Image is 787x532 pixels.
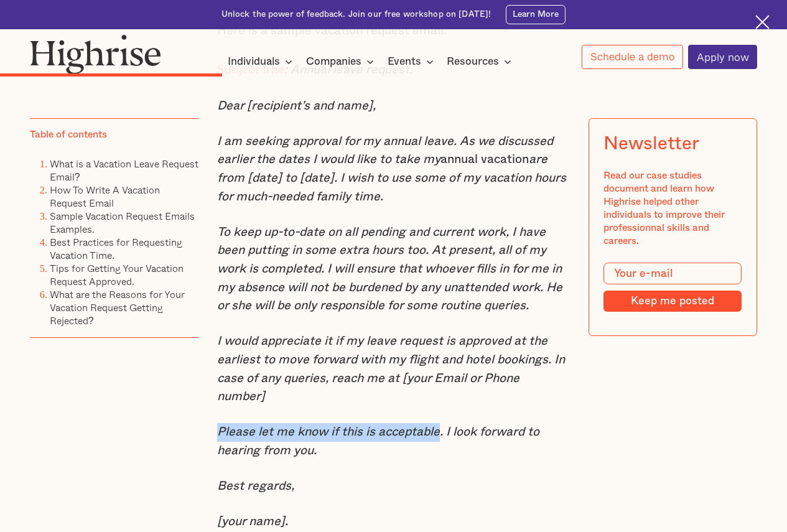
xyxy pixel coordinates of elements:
[217,515,288,528] em: [your name].
[603,263,742,285] input: Your e-mail
[447,54,499,69] div: Resources
[50,156,198,184] a: What is a Vacation Leave Request Email?
[603,263,742,312] form: Modal Form
[755,15,770,29] img: Cross icon
[217,335,565,403] em: I would appreciate it if my leave request is approved at the earliest to move forward with my fli...
[50,235,182,263] a: Best Practices for Requesting Vacation Time.
[221,9,491,21] div: Unlock the power of feedback. Join our free workshop on [DATE]!
[388,54,437,69] div: Events
[603,291,742,311] input: Keep me posted
[50,261,184,289] a: Tips for Getting Your Vacation Request Approved.
[217,100,376,112] em: Dear [recipient’s and name],
[228,54,280,69] div: Individuals
[217,133,570,206] p: annual vacation
[447,54,515,69] div: Resources
[582,45,683,69] a: Schedule a demo
[30,128,107,141] div: Table of contents
[506,5,566,24] a: Learn More
[688,45,757,69] a: Apply now
[217,426,539,457] em: Please let me know if this is acceptable. I look forward to hearing from you.
[50,182,160,210] a: How To Write A Vacation Request Email
[306,54,378,69] div: Companies
[30,34,161,74] img: Highrise logo
[217,480,294,492] em: Best regards,
[217,153,566,202] em: are from [date] to [date]. I wish to use some of my vacation hours for much-needed family time.
[603,169,742,248] div: Read our case studies document and learn how Highrise helped other individuals to improve their p...
[388,54,421,69] div: Events
[228,54,296,69] div: Individuals
[50,287,185,328] a: What are the Reasons for Your Vacation Request Getting Rejected?
[306,54,361,69] div: Companies
[217,226,562,312] em: To keep up-to-date on all pending and current work, I have been putting in some extra hours too. ...
[50,208,195,236] a: Sample Vacation Request Emails Examples.
[217,135,553,166] em: I am seeking approval for my annual leave. As we discussed earlier the dates I would like to take my
[603,133,699,154] div: Newsletter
